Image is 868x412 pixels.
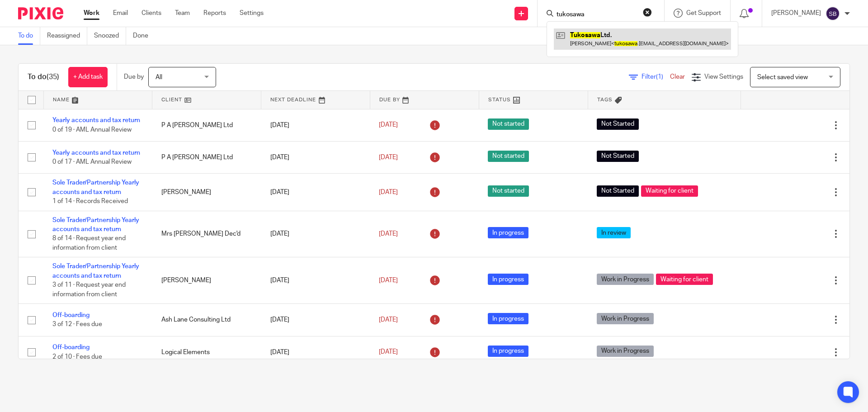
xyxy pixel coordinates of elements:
td: Ash Lane Consulting Ltd [152,304,261,336]
td: [DATE] [261,304,370,336]
span: 1 of 14 · Records Received [52,198,128,204]
span: 3 of 11 · Request year end information from client [52,282,126,298]
a: Clear [670,74,685,80]
span: [DATE] [379,122,398,128]
span: Not Started [597,151,639,162]
td: P A [PERSON_NAME] Ltd [152,109,261,141]
a: Done [133,27,155,45]
span: View Settings [704,74,743,80]
a: Sole Trader/Partnership Yearly accounts and tax return [52,180,139,195]
span: Work in Progress [597,313,654,324]
a: Snoozed [94,27,126,45]
span: Tags [597,97,613,102]
span: In review [597,227,631,238]
a: Clients [142,9,161,18]
td: [PERSON_NAME] [152,174,261,211]
span: 0 of 17 · AML Annual Review [52,159,132,165]
span: In progress [488,346,528,357]
span: Work in Progress [597,346,654,357]
a: Sole Trader/Partnership Yearly accounts and tax return [52,217,139,232]
span: Not started [488,185,529,197]
a: + Add task [68,67,108,87]
a: Sole Trader/Partnership Yearly accounts and tax return [52,263,139,279]
a: Email [113,9,128,18]
td: [DATE] [261,174,370,211]
td: [DATE] [261,109,370,141]
span: [DATE] [379,349,398,355]
a: Reports [203,9,226,18]
span: [DATE] [379,189,398,195]
a: Team [175,9,190,18]
img: Pixie [18,7,63,19]
span: (35) [47,73,59,81]
span: 0 of 19 · AML Annual Review [52,127,132,133]
span: [DATE] [379,277,398,284]
span: Filter [642,74,670,80]
span: Not started [488,118,529,130]
a: Work [84,9,99,18]
span: Not Started [597,118,639,130]
td: [DATE] [261,257,370,304]
span: [DATE] [379,154,398,161]
td: Mrs [PERSON_NAME] Dec'd [152,211,261,257]
a: To do [18,27,40,45]
span: Work in Progress [597,274,654,285]
p: [PERSON_NAME] [771,9,821,18]
p: Due by [124,72,144,81]
span: Waiting for client [641,185,698,197]
td: Logical Elements [152,336,261,368]
a: Yearly accounts and tax return [52,150,140,156]
span: 3 of 12 · Fees due [52,321,102,327]
a: Reassigned [47,27,87,45]
input: Search [556,11,637,19]
a: Settings [240,9,264,18]
td: [DATE] [261,141,370,173]
span: [DATE] [379,231,398,237]
span: 8 of 14 · Request year end information from client [52,235,126,251]
td: [PERSON_NAME] [152,257,261,304]
span: Select saved view [757,74,808,81]
span: Not Started [597,185,639,197]
span: [DATE] [379,317,398,323]
td: P A [PERSON_NAME] Ltd [152,141,261,173]
span: In progress [488,274,528,285]
span: (1) [656,74,663,80]
span: In progress [488,313,528,324]
span: All [156,74,162,81]
span: Get Support [686,10,721,16]
a: Off-boarding [52,312,90,318]
button: Clear [643,8,652,17]
span: Not started [488,151,529,162]
td: [DATE] [261,211,370,257]
span: In progress [488,227,528,238]
td: [DATE] [261,336,370,368]
h1: To do [28,72,59,82]
span: 2 of 10 · Fees due [52,354,102,360]
img: svg%3E [826,6,840,21]
a: Off-boarding [52,344,90,350]
span: Waiting for client [656,274,713,285]
a: Yearly accounts and tax return [52,117,140,123]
